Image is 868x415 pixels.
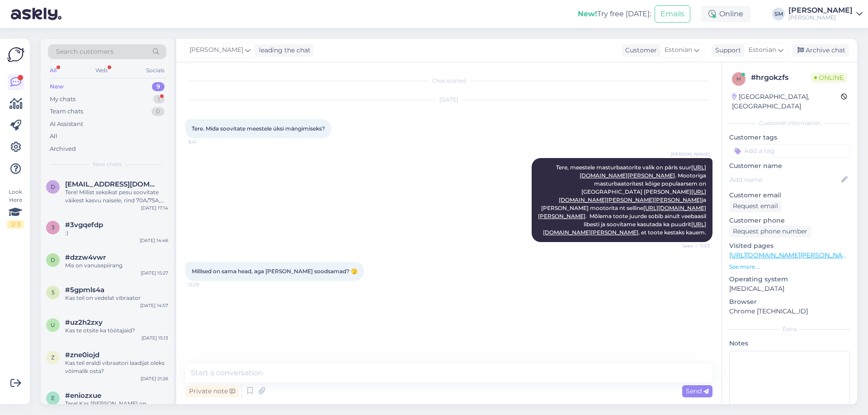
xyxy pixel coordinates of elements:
span: 12:29 [188,281,222,288]
span: Send [686,387,709,395]
div: [DATE] [185,96,712,104]
span: #zne0iojd [65,351,99,359]
span: #3vgqefdp [65,221,103,229]
div: AI Assistant [50,120,83,129]
p: See more ... [729,263,850,271]
div: [DATE] 17:14 [141,205,168,211]
span: #dzzw4vwr [65,253,106,261]
a: [URL][DOMAIN_NAME][PERSON_NAME] [729,251,854,259]
div: Kas teil on vedelat vibraator [65,294,168,302]
p: Chrome [TECHNICAL_ID] [729,307,850,316]
div: leading the chat [255,46,311,55]
div: Online [701,6,750,22]
p: Operating system [729,275,850,284]
span: Online [811,73,847,83]
button: Emails [655,5,690,23]
span: 5 [52,289,55,296]
span: Estonian [665,45,692,55]
div: Support [712,46,741,55]
div: All [48,65,58,76]
p: Customer name [729,161,850,171]
p: Customer email [729,191,850,200]
img: Askly Logo [7,46,24,63]
div: Archived [50,145,76,154]
div: Socials [144,65,166,76]
span: z [51,354,55,361]
span: New chats [93,160,122,168]
div: Request phone number [729,225,811,238]
input: Add a tag [729,144,850,158]
b: New! [578,9,597,18]
span: d [51,256,55,263]
div: Tere! Millist seksikat pesu soovitate väikest kasvu naisele, rind 70A/75A, pikkus 161cm? Soovin a... [65,188,168,205]
span: Tere. Mida soovitate meestele üksi mängimiseks? [192,125,325,132]
div: Look Here [7,188,24,228]
span: [PERSON_NAME] [671,151,710,158]
span: #uz2h2zxy [65,318,103,326]
span: #eniozxue [65,392,101,400]
span: Estonian [749,45,776,55]
div: Chat started [185,77,712,85]
p: Notes [729,339,850,348]
div: Customer information [729,119,850,127]
div: Customer [622,46,657,55]
div: # hrgokzfs [751,72,811,83]
div: New [50,82,64,91]
div: [PERSON_NAME] [788,14,853,21]
div: 2 / 3 [7,220,24,228]
div: [DATE] 21:26 [141,375,168,382]
span: [PERSON_NAME] [189,45,243,55]
span: h [736,75,741,82]
span: Search customers [56,47,113,56]
span: Tere, meestele masturbaatorite valik on päris suur . Mootoriga masturbaatoritest kõige populaarse... [538,164,708,236]
span: Millised on sama head, aga [PERSON_NAME] soodsamad? 🫣 [192,268,358,275]
div: Request email [729,200,782,212]
div: Kas te otsite ka töötajaid? [65,326,168,335]
div: My chats [50,95,75,104]
div: Try free [DATE]: [578,9,651,19]
div: Web [94,65,109,76]
span: diannaojala@gmail.com [65,180,159,188]
span: Seen ✓ 11:53 [676,242,710,249]
a: [PERSON_NAME][PERSON_NAME] [788,7,863,21]
div: Mis on vanusepiirang [65,261,168,270]
div: [DATE] 14:57 [140,302,168,309]
p: Customer tags [729,133,850,142]
div: SM [772,8,785,20]
div: Archive chat [792,44,849,56]
div: 9 [152,82,165,91]
p: [MEDICAL_DATA] [729,284,850,294]
span: #5gpmls4a [65,286,104,294]
div: [GEOGRAPHIC_DATA], [GEOGRAPHIC_DATA] [732,92,841,111]
span: 3 [52,224,55,231]
div: [DATE] 15:13 [142,335,168,341]
span: 9:41 [188,139,222,145]
div: Team chats [50,107,83,116]
p: Customer phone [729,216,850,225]
div: [DATE] 15:27 [141,270,168,276]
p: Browser [729,297,850,307]
p: Visited pages [729,241,850,251]
div: All [50,132,57,141]
div: :) [65,229,168,237]
div: 1 [153,95,165,104]
span: d [51,183,55,190]
div: Private note [185,385,239,397]
span: u [51,322,55,328]
input: Add name [730,175,840,185]
div: Extra [729,325,850,333]
div: [PERSON_NAME] [788,7,853,14]
div: Kas teil eraldi vibraatori laadijat oleks võimalik osta? [65,359,168,375]
span: e [51,395,55,401]
div: 0 [151,107,165,116]
div: [DATE] 14:46 [140,237,168,244]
